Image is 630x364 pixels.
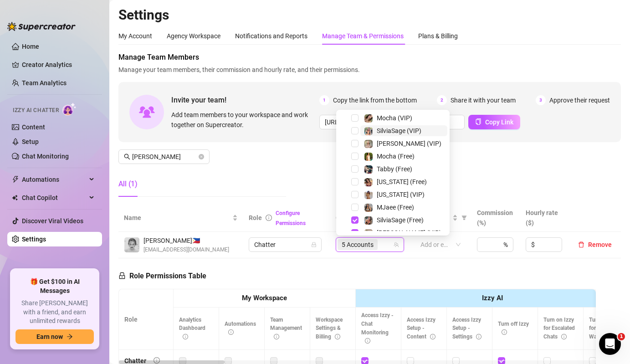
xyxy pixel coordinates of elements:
[452,317,481,340] span: Access Izzy Setup - Settings
[430,334,435,339] span: info-circle
[143,246,229,254] span: [EMAIL_ADDRESS][DOMAIN_NAME]
[132,152,197,162] input: Search members
[199,154,204,159] span: close-circle
[536,95,546,105] span: 3
[543,317,575,340] span: Turn on Izzy for Escalated Chats
[342,240,374,250] span: 5 Accounts
[365,338,370,343] span: info-circle
[36,333,63,340] span: Earn now
[460,211,469,225] span: filter
[118,179,138,190] div: All (1)
[336,213,396,223] span: Creator accounts
[274,334,279,339] span: info-circle
[270,317,302,340] span: Team Management
[311,242,317,247] span: lock
[451,95,516,105] span: Share it with your team
[118,65,621,75] span: Manage your team members, their commission and hourly rate, and their permissions.
[335,334,340,339] span: info-circle
[22,172,87,187] span: Automations
[15,299,94,326] span: Share [PERSON_NAME] with a friend, and earn unlimited rewards
[171,94,319,106] span: Invite your team!
[437,95,447,105] span: 2
[351,191,359,198] span: Select tree node
[22,138,39,145] a: Setup
[225,321,256,336] span: Automations
[333,95,417,105] span: Copy the link from the bottom
[377,178,427,185] span: [US_STATE] (Free)
[119,289,174,350] th: Role
[351,127,359,134] span: Select tree node
[364,229,373,237] img: Chloe (VIP)
[364,140,373,148] img: Ellie (VIP)
[361,312,394,344] span: Access Izzy - Chat Monitoring
[498,321,529,336] span: Turn off Izzy
[228,329,234,335] span: info-circle
[322,31,404,41] div: Manage Team & Permissions
[276,210,306,226] a: Configure Permissions
[351,178,359,185] span: Select tree node
[418,31,458,41] div: Plans & Billing
[364,204,373,212] img: MJaee (Free)
[67,333,73,340] span: arrow-right
[22,190,87,205] span: Chat Copilot
[468,115,520,129] button: Copy Link
[476,334,481,339] span: info-circle
[15,329,94,344] button: Earn nowarrow-right
[482,294,503,302] strong: Izzy AI
[578,241,584,248] span: delete
[377,140,441,147] span: [PERSON_NAME] (VIP)
[364,178,373,186] img: Georgia (Free)
[316,317,343,340] span: Workspace Settings & Billing
[364,127,373,135] img: SilviaSage (VIP)
[183,334,188,339] span: info-circle
[15,277,94,295] span: 🎁 Get $100 in AI Messages
[364,191,373,199] img: Georgia (VIP)
[377,127,421,134] span: SilviaSage (VIP)
[13,106,59,115] span: Izzy AI Chatter
[118,52,621,63] span: Manage Team Members
[62,103,77,116] img: AI Chatter
[599,333,621,355] iframe: Intercom live chat
[485,118,513,126] span: Copy Link
[377,153,415,160] span: Mocha (Free)
[124,213,230,223] span: Name
[118,6,621,24] h2: Settings
[461,215,467,220] span: filter
[266,215,272,221] span: info-circle
[167,31,220,41] div: Agency Workspace
[574,239,615,250] button: Remove
[377,216,424,224] span: SilviaSage (Free)
[377,204,414,211] span: MJaee (Free)
[124,237,139,252] img: Audrey Elaine
[22,123,45,131] a: Content
[118,204,243,232] th: Name
[171,110,316,130] span: Add team members to your workspace and work together on Supercreator.
[12,176,19,183] span: thunderbolt
[22,79,67,87] a: Team Analytics
[118,31,152,41] div: My Account
[338,239,378,250] span: 5 Accounts
[394,242,399,247] span: team
[351,204,359,211] span: Select tree node
[351,165,359,173] span: Select tree node
[471,204,520,232] th: Commission (%)
[249,214,262,221] span: Role
[589,317,620,340] span: Turn on Izzy for Time Wasters
[124,154,130,160] span: search
[351,216,359,224] span: Select tree node
[364,216,373,225] img: SilviaSage (Free)
[377,191,425,198] span: [US_STATE] (VIP)
[235,31,307,41] div: Notifications and Reports
[364,153,373,161] img: Mocha (Free)
[118,271,206,282] h5: Role Permissions Table
[22,236,46,243] a: Settings
[618,333,625,340] span: 1
[407,317,435,340] span: Access Izzy Setup - Content
[475,118,481,125] span: copy
[242,294,287,302] strong: My Workspace
[588,241,612,248] span: Remove
[254,238,316,251] span: Chatter
[377,165,412,173] span: Tabby (Free)
[351,153,359,160] span: Select tree node
[22,217,83,225] a: Discover Viral Videos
